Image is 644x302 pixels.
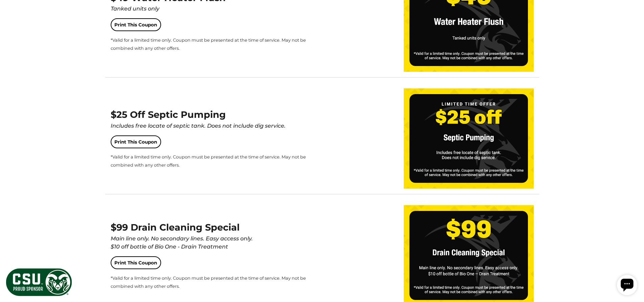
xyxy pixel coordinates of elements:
[111,222,310,251] span: $99 Drain Cleaning Special
[111,18,161,31] a: Print This Coupon
[111,109,310,130] span: $25 Off Septic Pumping
[111,154,306,168] span: *Valid for a limited time only. Coupon must be presented at the time of service. May not be combi...
[111,135,161,148] a: Print This Coupon
[111,276,306,289] span: *Valid for a limited time only. Coupon must be presented at the time of service. May not be combi...
[111,122,310,130] div: Includes free locate of septic tank. Does not include dig service.
[111,256,161,269] a: Print This Coupon
[111,5,310,13] div: Tanked units only
[3,3,23,23] div: Open chat widget
[111,38,306,51] span: *Valid for a limited time only. Coupon must be presented at the time of service. May not be combi...
[5,267,73,297] img: CSU Sponsor Badge
[404,88,534,189] img: septic-pumping-coupon_1.png.webp
[111,235,310,251] div: Main line only. No secondary lines. Easy access only. $10 off bottle of Bio One - Drain Treatment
